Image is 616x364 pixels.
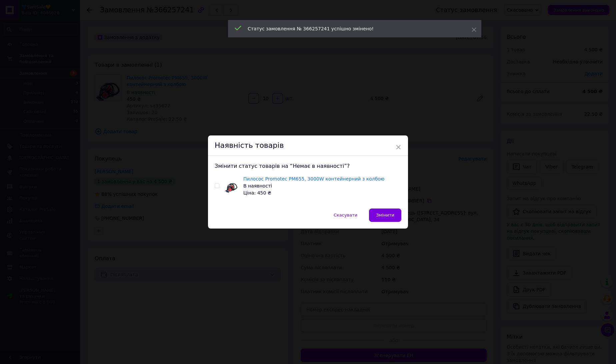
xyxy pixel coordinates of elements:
span: × [395,141,401,153]
span: Скасувати [334,213,357,218]
a: Пилосос Promotec PM655, 3000W контейнерний з колбою [243,176,385,181]
div: Ціна: 450 ₴ [243,190,385,197]
div: В наявності [243,183,385,190]
div: Наявність товарів [208,135,408,156]
button: Скасувати [327,209,364,222]
div: Змінити статус товарів на “Немає в наявності”? [215,162,401,170]
div: Статус замовлення № 366257241 успішно змінено! [248,25,455,32]
button: Змінити [369,209,401,222]
span: Змінити [376,213,394,218]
